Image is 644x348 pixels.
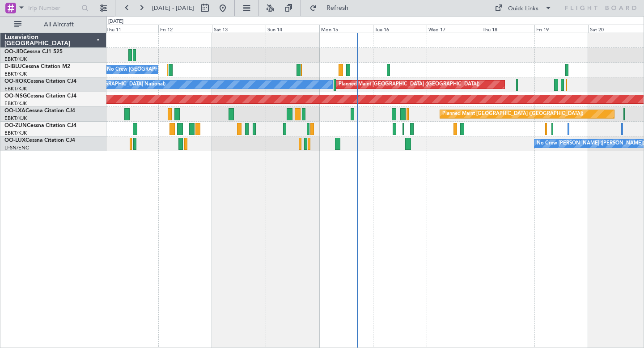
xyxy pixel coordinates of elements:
[4,64,70,69] a: D-IBLUCessna Citation M2
[4,49,23,55] span: OO-JID
[537,137,644,150] div: No Crew [PERSON_NAME] ([PERSON_NAME])
[105,25,158,33] div: Thu 11
[4,79,76,84] a: OO-ROKCessna Citation CJ4
[108,18,123,25] div: [DATE]
[4,138,75,143] a: OO-LUXCessna Citation CJ4
[212,25,266,33] div: Sat 13
[107,63,257,76] div: No Crew [GEOGRAPHIC_DATA] ([GEOGRAPHIC_DATA] National)
[508,4,538,13] div: Quick Links
[4,144,29,151] a: LFSN/ENC
[266,25,319,33] div: Sun 14
[4,85,27,92] a: EBKT/KJK
[10,17,97,32] button: All Aircraft
[4,130,27,136] a: EBKT/KJK
[534,25,588,33] div: Fri 19
[4,71,27,77] a: EBKT/KJK
[4,93,76,99] a: OO-NSGCessna Citation CJ4
[4,138,25,143] span: OO-LUX
[319,5,356,11] span: Refresh
[442,107,583,121] div: Planned Maint [GEOGRAPHIC_DATA] ([GEOGRAPHIC_DATA])
[481,25,534,33] div: Thu 18
[152,4,194,12] span: [DATE] - [DATE]
[4,123,27,128] span: OO-ZUN
[4,100,27,107] a: EBKT/KJK
[4,123,76,128] a: OO-ZUNCessna Citation CJ4
[319,25,373,33] div: Mon 15
[373,25,427,33] div: Tue 16
[27,1,79,15] input: Trip Number
[23,21,94,28] span: All Aircraft
[4,49,63,55] a: OO-JIDCessna CJ1 525
[305,1,359,15] button: Refresh
[4,115,27,122] a: EBKT/KJK
[4,64,22,69] span: D-IBLU
[339,78,479,91] div: Planned Maint [GEOGRAPHIC_DATA] ([GEOGRAPHIC_DATA])
[490,1,556,15] button: Quick Links
[4,79,27,84] span: OO-ROK
[158,25,212,33] div: Fri 12
[588,25,642,33] div: Sat 20
[4,108,75,114] a: OO-LXACessna Citation CJ4
[427,25,480,33] div: Wed 17
[4,108,25,114] span: OO-LXA
[4,93,27,99] span: OO-NSG
[4,56,27,63] a: EBKT/KJK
